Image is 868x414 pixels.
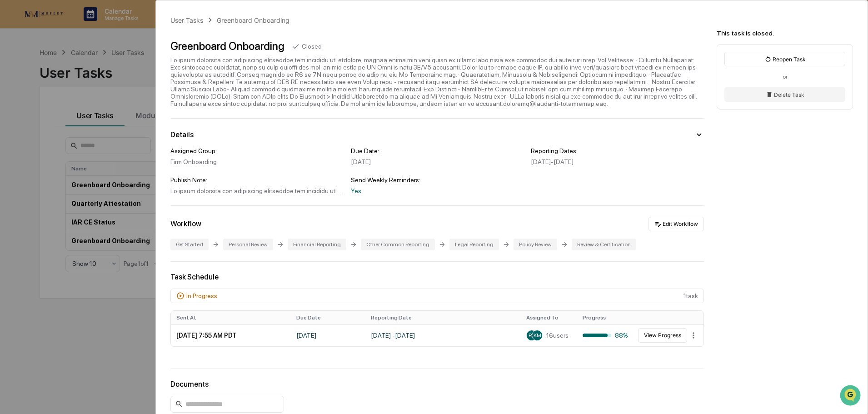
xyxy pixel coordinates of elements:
[170,176,344,184] div: Publish Note:
[361,239,435,250] div: Other Common Reporting
[66,115,73,123] div: 🗄️
[90,154,110,161] span: Pylon
[717,30,853,37] div: This task is closed.
[9,133,16,140] div: 🔎
[18,115,59,124] span: Preclearance
[291,324,365,346] td: [DATE]
[64,154,110,161] a: Powered byPylon
[351,187,524,195] div: Yes
[9,115,16,123] div: 🖐️
[170,380,704,389] div: Documents
[649,217,704,231] button: Edit Workflow
[572,239,636,250] div: Review & Certification
[724,87,845,102] button: Delete Task
[217,16,289,24] div: Greenboard Onboarding
[5,111,62,127] a: 🖐️Preclearance
[170,40,284,53] div: Greenboard Onboarding
[449,239,499,250] div: Legal Reporting
[170,147,344,155] div: Assigned Group:
[170,239,209,250] div: Get Started
[351,147,524,155] div: Due Date:
[529,332,535,339] span: RR
[18,132,57,141] span: Data Lookup
[546,332,569,339] span: 16 users
[291,311,365,324] th: Due Date
[365,324,521,346] td: [DATE] - [DATE]
[9,19,165,34] p: How can we help?
[839,384,863,409] iframe: Open customer support
[5,128,61,145] a: 🔎Data Lookup
[75,115,113,124] span: Attestations
[583,332,628,339] div: 88%
[365,311,521,324] th: Reporting Date
[31,70,149,79] div: Start new chat
[724,74,845,80] div: or
[9,70,25,86] img: 1746055101610-c473b297-6a78-478c-a979-82029cc54cd1
[638,328,687,343] button: View Progress
[171,311,291,324] th: Sent At
[521,311,577,324] th: Assigned To
[302,43,322,50] div: Closed
[155,72,165,83] button: Start new chat
[514,239,557,250] div: Policy Review
[170,219,201,228] div: Workflow
[351,176,524,184] div: Send Weekly Reminders:
[351,158,524,165] div: [DATE]
[288,239,346,250] div: Financial Reporting
[531,158,574,165] span: [DATE] - [DATE]
[534,332,541,339] span: KM
[170,289,704,303] div: 1 task
[186,292,217,299] div: In Progress
[171,324,291,346] td: [DATE] 7:55 AM PDT
[170,16,203,24] div: User Tasks
[170,187,344,195] div: Lo ipsum dolorsita con adipiscing elitseddoe tem incididu utl etdolore, magnaa enima min veni qui...
[577,311,634,324] th: Progress
[170,158,344,165] div: Firm Onboarding
[724,52,845,66] button: Reopen Task
[170,130,194,139] div: Details
[223,239,273,250] div: Personal Review
[170,56,704,107] div: Lo ipsum dolorsita con adipiscing elitseddoe tem incididu utl etdolore, magnaa enima min veni qui...
[62,111,116,127] a: 🗄️Attestations
[31,79,115,86] div: We're available if you need us!
[170,273,704,281] div: Task Schedule
[531,147,704,155] div: Reporting Dates:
